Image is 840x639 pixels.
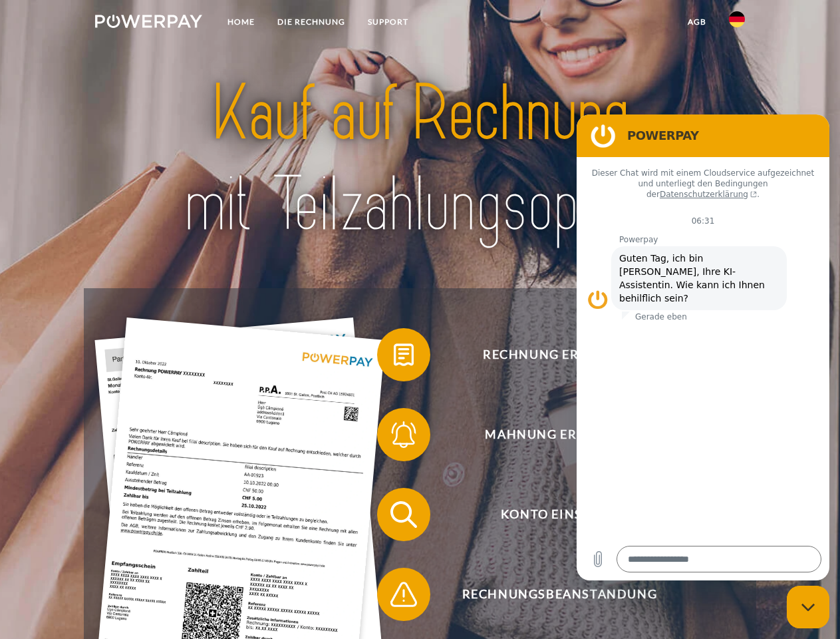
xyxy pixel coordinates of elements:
span: Mahnung erhalten? [396,408,722,461]
button: Rechnungsbeanstandung [377,568,723,621]
span: Rechnung erhalten? [396,328,722,381]
img: de [729,11,745,27]
iframe: Schaltfläche zum Öffnen des Messaging-Fensters; Konversation läuft [787,586,829,628]
button: Konto einsehen [377,488,723,541]
img: qb_warning.svg [387,578,420,611]
img: qb_search.svg [387,498,420,531]
span: Konto einsehen [396,488,722,541]
img: title-powerpay_de.svg [127,64,713,255]
a: SUPPORT [356,10,420,34]
button: Rechnung erhalten? [377,328,723,381]
a: DIE RECHNUNG [266,10,356,34]
img: qb_bill.svg [387,338,420,371]
a: Home [216,10,266,34]
img: logo-powerpay-white.svg [95,15,202,28]
span: Rechnungsbeanstandung [396,568,722,621]
iframe: Messaging-Fenster [577,114,829,580]
img: qb_bell.svg [387,418,420,451]
button: Mahnung erhalten? [377,408,723,461]
a: agb [676,10,718,34]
